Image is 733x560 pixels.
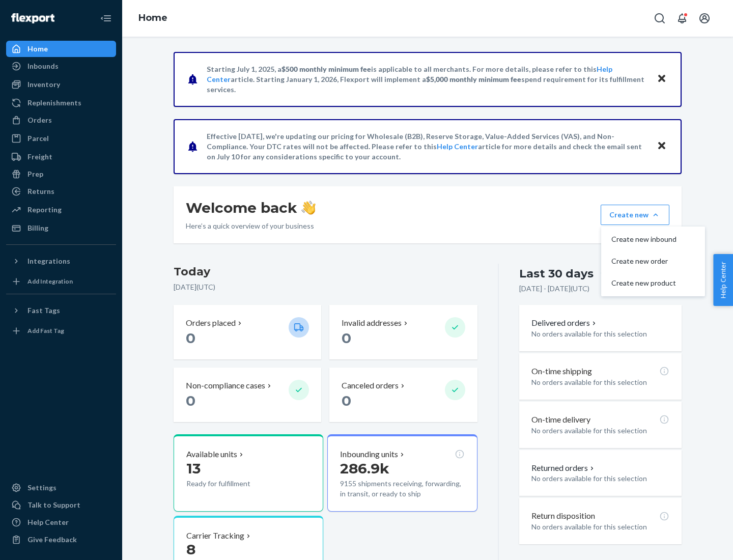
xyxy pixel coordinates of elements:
[611,236,676,243] span: Create new inbound
[329,368,477,422] button: Canceled orders 0
[6,58,116,74] a: Inbounds
[340,449,398,460] p: Inbounding units
[6,273,116,290] a: Add Integration
[531,317,598,329] button: Delivered orders
[531,522,669,532] p: No orders available for this selection
[6,497,116,513] a: Talk to Support
[186,221,316,231] p: Here’s a quick overview of your business
[426,75,521,83] span: $5,000 monthly minimum fee
[27,79,60,90] div: Inventory
[342,380,399,391] p: Canceled orders
[186,329,195,347] span: 0
[6,323,116,339] a: Add Fast Tag
[96,8,116,29] button: Close Navigation
[6,202,116,218] a: Reporting
[186,541,195,558] span: 8
[694,8,715,29] button: Open account menu
[6,514,116,530] a: Help Center
[6,76,116,93] a: Inventory
[6,95,116,111] a: Replenishments
[531,377,669,387] p: No orders available for this selection
[27,483,57,493] div: Settings
[27,517,69,527] div: Help Center
[130,4,176,33] ol: breadcrumbs
[329,305,477,359] button: Invalid addresses 0
[174,305,321,359] button: Orders placed 0
[603,250,703,272] button: Create new order
[27,500,80,510] div: Talk to Support
[27,326,64,335] div: Add Fast Tag
[186,317,236,329] p: Orders placed
[611,258,676,265] span: Create new order
[6,302,116,319] button: Fast Tags
[11,13,54,23] img: Flexport logo
[713,254,733,306] button: Help Center
[6,149,116,165] a: Freight
[6,220,116,236] a: Billing
[6,112,116,128] a: Orders
[27,223,48,233] div: Billing
[342,329,351,347] span: 0
[186,392,195,409] span: 0
[327,434,477,512] button: Inbounding units286.9k9155 shipments receiving, forwarding, in transit, or ready to ship
[6,130,116,147] a: Parcel
[27,44,48,54] div: Home
[207,131,647,162] p: Effective [DATE], we're updating our pricing for Wholesale (B2B), Reserve Storage, Value-Added Se...
[650,8,670,29] button: Open Search Box
[174,264,477,280] h3: Today
[655,72,668,87] button: Close
[27,152,52,162] div: Freight
[27,186,54,197] div: Returns
[6,480,116,496] a: Settings
[519,284,589,294] p: [DATE] - [DATE] ( UTC )
[27,535,77,545] div: Give Feedback
[340,460,389,477] span: 286.9k
[27,277,73,286] div: Add Integration
[6,531,116,548] button: Give Feedback
[519,266,594,282] div: Last 30 days
[672,8,692,29] button: Open notifications
[186,449,237,460] p: Available units
[531,329,669,339] p: No orders available for this selection
[603,272,703,294] button: Create new product
[174,434,323,512] button: Available units13Ready for fulfillment
[138,12,167,23] a: Home
[186,199,316,217] h1: Welcome back
[611,279,676,287] span: Create new product
[27,98,81,108] div: Replenishments
[531,414,590,426] p: On-time delivery
[301,201,316,215] img: hand-wave emoji
[174,282,477,292] p: [DATE] ( UTC )
[186,530,244,542] p: Carrier Tracking
[437,142,478,151] a: Help Center
[655,139,668,154] button: Close
[531,473,669,484] p: No orders available for this selection
[27,169,43,179] div: Prep
[27,61,59,71] div: Inbounds
[340,479,464,499] p: 9155 shipments receiving, forwarding, in transit, or ready to ship
[27,305,60,316] div: Fast Tags
[27,115,52,125] div: Orders
[281,65,371,73] span: $500 monthly minimum fee
[603,229,703,250] button: Create new inbound
[6,253,116,269] button: Integrations
[6,183,116,200] a: Returns
[342,392,351,409] span: 0
[531,366,592,377] p: On-time shipping
[6,166,116,182] a: Prep
[531,510,595,522] p: Return disposition
[6,41,116,57] a: Home
[27,133,49,144] div: Parcel
[531,462,596,474] button: Returned orders
[174,368,321,422] button: Non-compliance cases 0
[531,426,669,436] p: No orders available for this selection
[27,256,70,266] div: Integrations
[207,64,647,95] p: Starting July 1, 2025, a is applicable to all merchants. For more details, please refer to this a...
[342,317,402,329] p: Invalid addresses
[186,380,265,391] p: Non-compliance cases
[186,460,201,477] span: 13
[27,205,62,215] div: Reporting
